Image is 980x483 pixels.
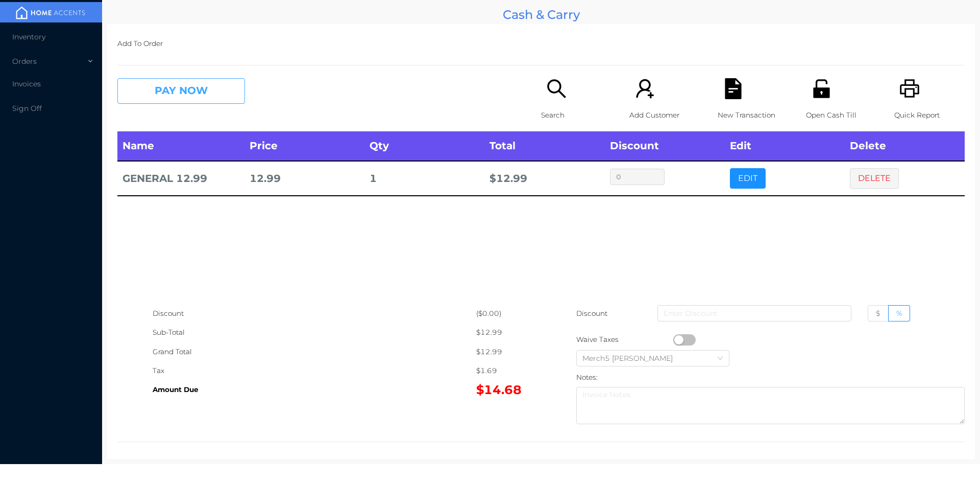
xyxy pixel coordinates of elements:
[629,106,700,125] p: Add Customer
[541,106,611,125] p: Search
[153,342,476,361] div: Grand Total
[582,351,683,366] div: Merch5 Lawrence
[476,361,541,380] div: $1.69
[576,330,673,349] div: Waive Taxes
[484,161,604,196] td: $ 12.99
[476,304,541,323] div: ($0.00)
[117,78,245,104] button: PAY NOW
[476,323,541,342] div: $12.99
[576,373,598,381] label: Notes:
[364,131,484,161] th: Qty
[811,78,832,99] i: icon: unlock
[718,106,788,125] p: New Transaction
[476,342,541,361] div: $12.99
[12,32,45,41] span: Inventory
[876,309,880,318] span: $
[657,305,851,321] input: Enter Discount
[153,361,476,380] div: Tax
[12,79,41,88] span: Invoices
[117,131,244,161] th: Name
[244,131,364,161] th: Price
[370,169,479,188] div: 1
[153,304,476,323] div: Discount
[153,323,476,342] div: Sub-Total
[117,161,244,196] td: GENERAL 12.99
[576,304,608,323] p: Discount
[806,106,876,125] p: Open Cash Till
[107,5,975,24] div: Cash & Carry
[899,78,920,99] i: icon: printer
[896,309,902,318] span: %
[12,104,42,113] span: Sign Off
[723,78,744,99] i: icon: file-text
[244,161,364,196] td: 12.99
[730,168,766,189] button: EDIT
[717,355,723,362] i: icon: down
[634,78,655,99] i: icon: user-add
[845,131,965,161] th: Delete
[153,380,476,399] div: Amount Due
[12,5,89,20] img: mainBanner
[484,131,604,161] th: Total
[894,106,965,125] p: Quick Report
[546,78,567,99] i: icon: search
[476,380,541,399] div: $14.68
[117,34,965,53] p: Add To Order
[605,131,725,161] th: Discount
[725,131,845,161] th: Edit
[850,168,899,189] button: DELETE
